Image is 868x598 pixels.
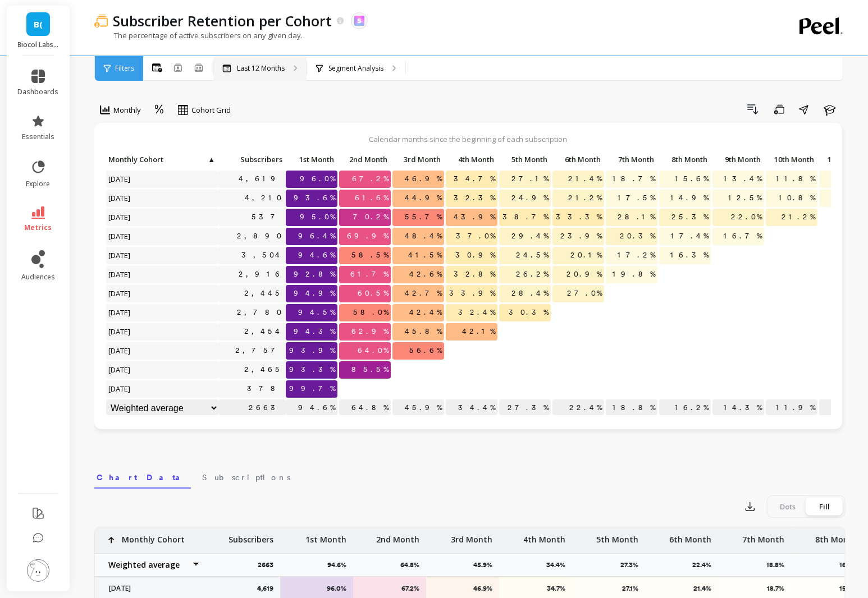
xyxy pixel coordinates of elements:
[765,151,819,169] div: Toggle SortBy
[451,527,492,545] p: 3rd Month
[113,105,141,116] span: Monthly
[460,323,497,340] span: 42.1%
[291,285,337,302] span: 94.9%
[392,151,445,169] div: Toggle SortBy
[652,584,711,593] p: 21.4%
[509,285,551,302] span: 28.4%
[769,498,806,516] div: Dots
[499,151,552,169] div: Toggle SortBy
[249,209,286,226] a: 537
[403,190,444,206] span: 44.9%
[115,64,134,73] span: Filters
[108,155,207,164] span: Monthly Cohort
[659,151,712,169] div: Toggle SortBy
[659,399,711,416] p: 16.2%
[596,527,638,545] p: 5th Month
[406,247,444,264] span: 41.5%
[395,155,441,164] span: 3rd Month
[445,151,499,169] div: Toggle SortBy
[287,584,346,593] p: 96.0%
[202,472,290,483] span: Subscriptions
[34,18,43,31] span: B(
[106,151,159,169] div: Toggle SortBy
[258,560,280,569] p: 2663
[615,209,657,226] span: 28.1%
[669,527,711,545] p: 6th Month
[94,14,108,27] img: header icon
[552,151,605,169] div: Toggle SortBy
[514,266,551,283] span: 26.2%
[499,399,551,416] p: 27.3%
[407,266,444,283] span: 42.6%
[456,304,497,321] span: 32.4%
[288,155,334,164] span: 1st Month
[349,323,391,340] span: 62.9%
[403,209,444,226] span: 55.7%
[106,285,134,302] span: [DATE]
[506,304,551,321] span: 30.3%
[446,399,497,416] p: 34.4%
[407,304,444,321] span: 42.4%
[403,323,444,340] span: 45.8%
[191,105,231,116] span: Cohort Grid
[350,171,391,187] span: 67.2%
[725,584,784,593] p: 18.7%
[242,285,286,302] a: 2,445
[451,266,497,283] span: 32.8%
[291,266,337,283] span: 92.8%
[451,190,497,206] span: 32.3%
[392,399,444,416] p: 45.9%
[27,559,49,582] img: profile picture
[106,134,831,144] p: Calendar months since the beginning of each subscription
[618,228,657,245] span: 20.3%
[555,155,601,164] span: 6th Month
[376,527,419,545] p: 2nd Month
[446,151,497,167] p: 4th Month
[106,342,134,359] span: [DATE]
[221,155,282,164] span: Subscribers
[243,190,286,206] a: 4,210
[721,171,764,187] span: 13.4%
[400,560,426,569] p: 64.8%
[403,228,444,245] span: 48.4%
[806,498,843,516] div: Fill
[403,171,444,187] span: 46.9%
[815,527,857,545] p: 8th Month
[608,155,654,164] span: 7th Month
[242,323,286,340] a: 2,454
[514,247,551,264] span: 24.5%
[353,190,391,206] span: 61.6%
[339,151,391,167] p: 2nd Month
[766,399,817,416] p: 11.9%
[291,190,337,206] span: 93.6%
[236,266,286,283] a: 2,916
[287,361,337,378] span: 93.3%
[615,190,657,206] span: 17.5%
[345,228,391,245] span: 69.9%
[692,560,718,569] p: 22.4%
[839,560,864,569] p: 16.2%
[673,171,711,187] span: 15.6%
[776,190,817,206] span: 10.8%
[564,266,604,283] span: 20.9%
[610,171,657,187] span: 18.7%
[620,560,645,569] p: 27.3%
[506,584,565,593] p: 34.7%
[509,171,551,187] span: 27.1%
[407,342,444,359] span: 56.6%
[610,266,657,283] span: 19.8%
[766,151,817,167] p: 10th Month
[499,151,551,167] p: 5th Month
[287,380,337,397] span: 99.7%
[94,30,303,40] p: The percentage of active subscribers on any given day.
[113,11,332,30] p: Subscriber Retention per Cohort
[546,560,572,569] p: 34.4%
[566,190,604,206] span: 21.2%
[25,223,52,232] span: metrics
[235,228,286,245] a: 2,890
[18,40,59,49] p: Biocol Labs (US)
[351,209,391,226] span: 70.2%
[122,527,185,545] p: Monthly Cohort
[239,247,286,264] a: 3,504
[774,171,817,187] span: 11.8%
